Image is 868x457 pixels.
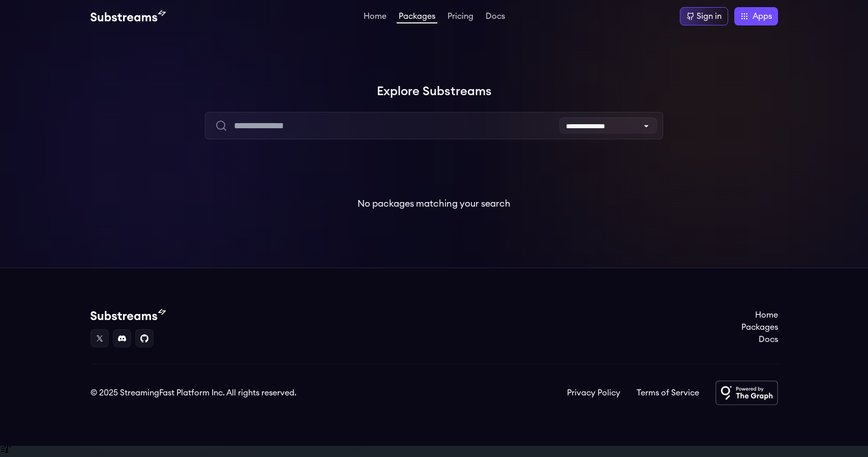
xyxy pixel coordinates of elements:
span: Apps [753,10,772,22]
p: No packages matching your search [357,196,511,211]
img: Substream's logo [91,10,166,22]
div: © 2025 StreamingFast Platform Inc. All rights reserved. [91,387,296,399]
div: Sign in [697,10,722,22]
a: Packages [741,321,778,333]
a: Home [741,309,778,321]
img: Powered by The Graph [715,381,778,405]
h1: Explore Substreams [91,81,778,102]
img: Substream's logo [91,309,166,321]
a: Pricing [445,12,475,22]
a: Docs [484,12,507,22]
a: Home [362,12,388,22]
a: Docs [741,333,778,346]
a: Sign in [680,7,728,25]
a: Privacy Policy [567,387,620,399]
a: Terms of Service [637,387,699,399]
a: Packages [397,12,437,23]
